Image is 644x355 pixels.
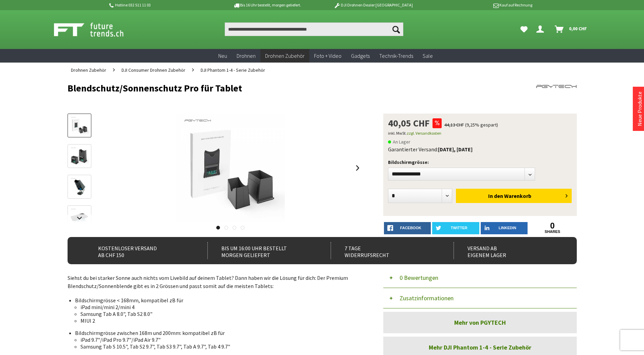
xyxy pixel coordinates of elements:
[118,63,189,78] a: DJI Consumer Drohnen Zubehör
[309,49,346,63] a: Foto + Video
[214,1,320,9] p: Bis 16 Uhr bestellt, morgen geliefert.
[517,22,531,36] a: Meine Favoriten
[314,52,342,59] span: Foto + Video
[80,336,352,343] li: iPad 9.7"/iPad Pro 9.7"/iPad Air 9.7"
[388,118,430,128] span: 40,05 CHF
[331,242,439,259] div: 7 Tage Widerrufsrecht
[499,226,516,230] span: LinkedIn
[444,122,464,128] span: 44,13 CHF
[384,222,431,234] a: facebook
[218,52,227,59] span: Neu
[176,114,285,222] img: Blendschutz/Sonnenschutz Pro für Tablet
[388,138,410,146] span: An Lager
[75,329,357,336] li: Bildschirmgrösse zwischen 168m und 200mm: kompatibel zB für
[383,288,577,308] button: Zusatzinformationen
[85,242,193,259] div: Kostenloser Versand ab CHF 150
[80,304,352,310] li: iPad mini/mini 2/mini 4
[383,268,577,288] button: 0 Bewertungen
[636,91,643,126] a: Neue Produkte
[438,146,473,153] b: [DATE], [DATE]
[201,67,265,73] span: DJI Phantom 1-4 - Serie Zubehör
[451,226,467,230] span: twitter
[75,297,357,304] li: Bildschirmgrösse < 168mm, kompatibel zB für
[432,222,479,234] a: twitter
[346,49,374,63] a: Gadgets
[68,63,110,78] a: Drohnen Zubehör
[68,83,475,93] h1: Blendschutz/Sonnenschutz Pro für Tablet
[197,63,269,78] a: DJI Phantom 1-4 - Serie Zubehör
[465,122,498,128] span: (9,25% gespart)
[68,274,363,290] p: Siehst du bei starker Sonne auch nichts vom Livebild auf deinem Tablet? Dann haben wir die Lösung...
[481,222,528,234] a: LinkedIn
[379,52,413,59] span: Technik-Trends
[122,67,185,73] span: DJI Consumer Drohnen Zubehör
[504,192,531,199] span: Warenkorb
[80,317,352,324] li: MIUI 2
[388,146,572,153] div: Garantierter Versand:
[552,22,590,36] a: Warenkorb
[536,83,577,90] img: PGYTECH
[488,192,503,199] span: In den
[426,1,532,9] p: Kauf auf Rechnung
[388,158,572,166] p: Bildschirmgrösse:
[108,1,214,9] p: Hotline 032 511 11 03
[225,22,403,36] input: Produkt, Marke, Kategorie, EAN, Artikelnummer…
[374,49,418,63] a: Technik-Trends
[454,242,562,259] div: Versand ab eigenem Lager
[400,226,421,230] span: facebook
[70,116,89,136] img: Vorschau: Blendschutz/Sonnenschutz Pro für Tablet
[80,343,352,350] li: Samsung Tab S 10.5", Tab S2 9.7", Tab S3 9.7", Tab A 9.7", Tab 4 9.7"
[407,131,441,136] a: zzgl. Versandkosten
[320,1,426,9] p: DJI Drohnen Dealer [GEOGRAPHIC_DATA]
[423,52,433,59] span: Sale
[260,49,309,63] a: Drohnen Zubehör
[569,23,587,34] span: 0,00 CHF
[418,49,438,63] a: Sale
[534,22,549,36] a: Dein Konto
[383,312,577,333] a: Mehr von PGYTECH
[232,49,260,63] a: Drohnen
[71,67,106,73] span: Drohnen Zubehör
[389,22,403,36] button: Suchen
[351,52,370,59] span: Gadgets
[80,310,352,317] li: Samsung Tab A 8.0", Tab S2 8.0"
[265,52,305,59] span: Drohnen Zubehör
[54,21,139,38] img: Shop Futuretrends - zur Startseite wechseln
[237,52,256,59] span: Drohnen
[207,242,316,259] div: Bis um 16:00 Uhr bestellt Morgen geliefert
[214,49,232,63] a: Neu
[456,189,572,203] button: In den Warenkorb
[529,222,576,230] a: 0
[388,129,572,137] p: inkl. MwSt.
[529,230,576,234] a: shares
